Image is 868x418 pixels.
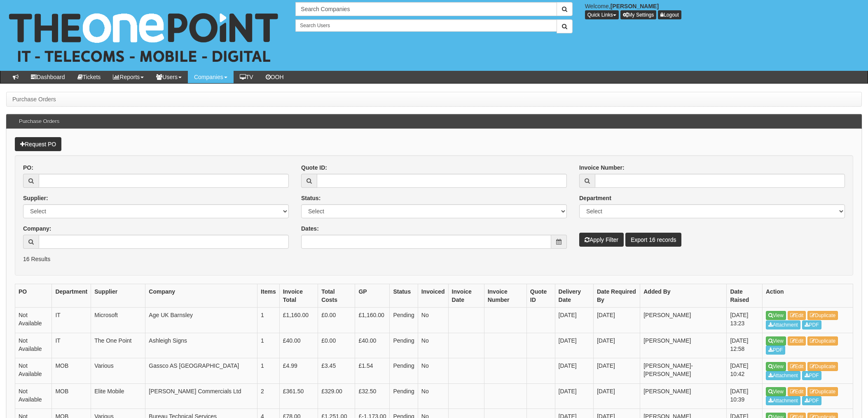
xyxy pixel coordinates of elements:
[640,308,727,333] td: [PERSON_NAME]
[23,224,51,233] label: Company:
[807,387,838,396] a: Duplicate
[418,333,448,358] td: No
[579,233,624,247] button: Apply Filter
[727,284,763,308] th: Date Raised
[15,358,52,384] td: Not Available
[593,333,640,358] td: [DATE]
[150,71,188,83] a: Users
[15,383,52,409] td: Not Available
[766,311,786,320] a: View
[802,396,821,405] a: PDF
[52,308,91,333] td: IT
[555,308,593,333] td: [DATE]
[318,383,355,409] td: £329.00
[257,284,280,308] th: Items
[355,333,390,358] td: £40.00
[318,358,355,384] td: £3.45
[355,284,390,308] th: GP
[727,308,763,333] td: [DATE] 13:23
[585,10,619,19] button: Quick Links
[355,358,390,384] td: £1.54
[23,194,48,202] label: Supplier:
[593,308,640,333] td: [DATE]
[727,333,763,358] td: [DATE] 12:58
[301,194,321,202] label: Status:
[257,383,280,409] td: 2
[766,362,786,371] a: View
[593,284,640,308] th: Date Required By
[25,71,71,83] a: Dashboard
[766,387,786,396] a: View
[766,320,800,329] a: Attachment
[579,163,625,172] label: Invoice Number:
[418,358,448,384] td: No
[52,358,91,384] td: MOB
[611,3,659,9] b: [PERSON_NAME]
[145,383,257,409] td: [PERSON_NAME] Commercials Ltd
[390,358,418,384] td: Pending
[555,383,593,409] td: [DATE]
[91,308,145,333] td: Microsoft
[766,336,786,346] a: View
[390,284,418,308] th: Status
[390,308,418,333] td: Pending
[593,358,640,384] td: [DATE]
[640,383,727,409] td: [PERSON_NAME]
[107,71,150,83] a: Reports
[390,383,418,409] td: Pending
[145,284,257,308] th: Company
[579,194,611,202] label: Department
[766,396,800,405] a: Attachment
[15,284,52,308] th: PO
[555,284,593,308] th: Delivery Date
[257,358,280,384] td: 1
[188,71,234,83] a: Companies
[788,387,806,396] a: Edit
[91,383,145,409] td: Elite Mobile
[727,383,763,409] td: [DATE] 10:39
[279,383,318,409] td: £361.50
[355,383,390,409] td: £32.50
[279,333,318,358] td: £40.00
[279,358,318,384] td: £4.99
[763,284,853,308] th: Action
[318,284,355,308] th: Total Costs
[448,284,484,308] th: Invoice Date
[526,284,555,308] th: Quote ID
[318,308,355,333] td: £0.00
[301,163,327,172] label: Quote ID:
[318,333,355,358] td: £0.00
[640,333,727,358] td: [PERSON_NAME]
[145,358,257,384] td: Gassco AS [GEOGRAPHIC_DATA]
[260,71,290,83] a: OOH
[593,383,640,409] td: [DATE]
[802,320,821,329] a: PDF
[52,284,91,308] th: Department
[788,362,806,371] a: Edit
[788,336,806,346] a: Edit
[301,224,319,233] label: Dates:
[91,358,145,384] td: Various
[15,308,52,333] td: Not Available
[295,2,557,16] input: Search Companies
[788,311,806,320] a: Edit
[257,308,280,333] td: 1
[279,284,318,308] th: Invoice Total
[766,346,785,355] a: PDF
[145,333,257,358] td: Ashleigh Signs
[145,308,257,333] td: Age UK Barnsley
[640,284,727,308] th: Added By
[807,362,838,371] a: Duplicate
[727,358,763,384] td: [DATE] 10:42
[807,311,838,320] a: Duplicate
[234,71,260,83] a: TV
[418,284,448,308] th: Invoiced
[390,333,418,358] td: Pending
[15,333,52,358] td: Not Available
[295,19,557,32] input: Search Users
[71,71,107,83] a: Tickets
[279,308,318,333] td: £1,160.00
[355,308,390,333] td: £1,160.00
[658,10,681,19] a: Logout
[555,358,593,384] td: [DATE]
